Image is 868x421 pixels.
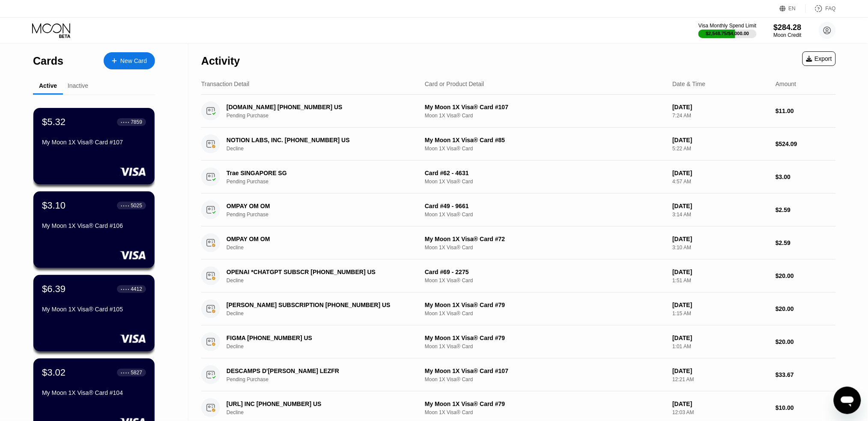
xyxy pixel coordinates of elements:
div: [DATE] [672,203,769,209]
div: Moon 1X Visa® Card [425,146,665,152]
div: 4412 [131,286,142,292]
div: 5025 [131,203,142,209]
div: [DOMAIN_NAME] [PHONE_NUMBER] US [227,104,408,110]
div: Moon 1X Visa® Card [425,409,665,415]
div: 7859 [131,119,142,125]
div: My Moon 1X Visa® Card #104 [42,389,146,396]
div: My Moon 1X Visa® Card #85 [425,137,665,143]
div: $5.32 [42,116,66,128]
div: Trae SINGAPORE SG [227,170,408,176]
div: Card #62 - 4631 [425,170,665,176]
div: FAQ [806,4,836,13]
div: FAQ [826,6,836,12]
div: Visa Monthly Spend Limit$2,548.75/$4,000.00 [698,23,756,38]
div: Inactive [68,82,88,89]
div: 3:10 AM [672,245,769,251]
div: My Moon 1X Visa® Card #79 [425,334,665,341]
div: My Moon 1X Visa® Card #107 [425,367,665,374]
div: Visa Monthly Spend Limit [698,23,756,29]
div: $20.00 [776,305,836,312]
div: [PERSON_NAME] SUBSCRIPTION [PHONE_NUMBER] US [227,302,408,308]
div: 4:57 AM [672,179,769,185]
div: EN [780,4,806,13]
div: ● ● ● ● [121,371,129,374]
div: My Moon 1X Visa® Card #105 [42,306,146,313]
div: $20.00 [776,272,836,279]
div: Decline [227,146,422,152]
div: $10.00 [776,404,836,411]
div: Decline [227,343,422,349]
div: [URL] INC [PHONE_NUMBER] US [227,400,408,407]
div: Moon 1X Visa® Card [425,311,665,316]
div: Decline [227,245,422,251]
div: 12:21 AM [672,376,769,382]
div: Card #69 - 2275 [425,269,665,275]
div: [DATE] [672,236,769,242]
div: DESCAMPS D'[PERSON_NAME] LEZFRPending PurchaseMy Moon 1X Visa® Card #107Moon 1X Visa® Card[DATE]1... [201,358,836,391]
div: $3.02 [42,367,66,378]
div: [DOMAIN_NAME] [PHONE_NUMBER] USPending PurchaseMy Moon 1X Visa® Card #107Moon 1X Visa® Card[DATE]... [201,95,836,128]
div: [DATE] [672,302,769,308]
div: [DATE] [672,367,769,374]
div: OPENAI *CHATGPT SUBSCR [PHONE_NUMBER] USDeclineCard #69 - 2275Moon 1X Visa® Card[DATE]1:51 AM$20.00 [201,260,836,293]
div: OMPAY OM OMDeclineMy Moon 1X Visa® Card #72Moon 1X Visa® Card[DATE]3:10 AM$2.59 [201,227,836,260]
div: Decline [227,278,422,284]
div: $5.32● ● ● ●7859My Moon 1X Visa® Card #107 [33,108,155,185]
div: My Moon 1X Visa® Card #79 [425,302,665,308]
div: Pending Purchase [227,376,422,382]
div: $3.10 [42,200,66,211]
div: 5:22 AM [672,146,769,152]
div: 1:01 AM [672,343,769,349]
div: $524.09 [776,140,836,147]
div: Pending Purchase [227,113,422,119]
div: Decline [227,409,422,415]
div: 12:03 AM [672,409,769,415]
div: OMPAY OM OM [227,203,408,209]
div: [DATE] [672,170,769,176]
div: $284.28Moon Credit [774,23,802,38]
div: Date & Time [672,81,705,87]
div: [DATE] [672,137,769,143]
div: Trae SINGAPORE SGPending PurchaseCard #62 - 4631Moon 1X Visa® Card[DATE]4:57 AM$3.00 [201,161,836,194]
div: Moon 1X Visa® Card [425,278,665,284]
div: FIGMA [PHONE_NUMBER] USDeclineMy Moon 1X Visa® Card #79Moon 1X Visa® Card[DATE]1:01 AM$20.00 [201,325,836,358]
div: [DATE] [672,104,769,110]
div: Decline [227,311,422,316]
div: Active [39,82,57,89]
div: FIGMA [PHONE_NUMBER] US [227,334,408,341]
div: Pending Purchase [227,212,422,218]
div: 1:15 AM [672,311,769,316]
div: $6.39 [42,284,66,295]
div: My Moon 1X Visa® Card #107 [42,139,146,146]
div: Cards [33,55,63,67]
div: $33.67 [776,371,836,378]
div: My Moon 1X Visa® Card #106 [42,222,146,229]
div: 5827 [131,370,142,376]
div: Transaction Detail [201,81,249,87]
div: [DATE] [672,334,769,341]
div: Moon 1X Visa® Card [425,376,665,382]
div: Export [806,55,832,62]
div: NOTION LABS, INC. [PHONE_NUMBER] US [227,137,408,143]
div: ● ● ● ● [121,288,129,290]
div: $2.59 [776,239,836,246]
div: 3:14 AM [672,212,769,218]
div: Amount [776,81,796,87]
div: $2,548.75 / $4,000.00 [706,31,749,36]
div: [DATE] [672,400,769,407]
div: Card or Product Detail [425,81,484,87]
div: Card #49 - 9661 [425,203,665,209]
div: $6.39● ● ● ●4412My Moon 1X Visa® Card #105 [33,275,155,352]
div: OPENAI *CHATGPT SUBSCR [PHONE_NUMBER] US [227,269,408,275]
div: Moon 1X Visa® Card [425,113,665,119]
div: EN [789,6,796,12]
div: $2.59 [776,206,836,213]
div: 7:24 AM [672,113,769,119]
div: Activity [201,55,240,67]
div: Moon 1X Visa® Card [425,245,665,251]
div: [PERSON_NAME] SUBSCRIPTION [PHONE_NUMBER] USDeclineMy Moon 1X Visa® Card #79Moon 1X Visa® Card[DA... [201,293,836,325]
div: Pending Purchase [227,179,422,185]
div: New Card [120,57,147,65]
